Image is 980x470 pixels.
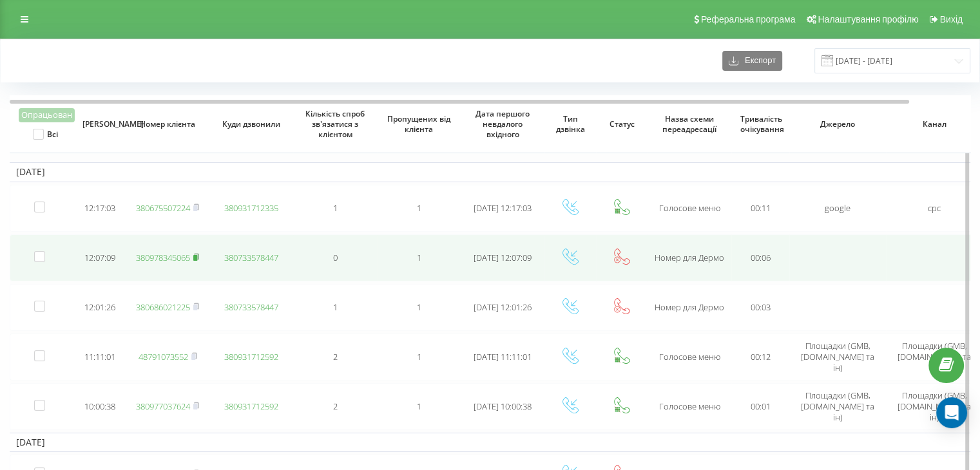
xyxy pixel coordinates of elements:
td: 11:11:01 [74,334,126,381]
td: Площадки (GMB, [DOMAIN_NAME] та ін) [789,334,886,381]
div: Open Intercom Messenger [936,397,967,428]
label: Всі [33,129,58,140]
span: [PERSON_NAME] [82,119,117,129]
span: 2 [333,400,338,412]
span: Реферальна програма [701,14,796,24]
td: Голосове меню [648,185,731,232]
span: Дата першого невдалого вхідного [471,109,535,139]
span: Номер клієнта [136,119,200,129]
span: 1 [417,351,421,362]
span: [DATE] 12:01:26 [474,301,532,313]
span: [DATE] 12:07:09 [474,252,532,263]
span: Пропущених від клієнта [387,114,451,134]
td: Номер для Дермо [648,284,731,331]
span: 1 [417,400,421,412]
span: [DATE] 12:17:03 [474,202,532,214]
a: 380977037624 [136,400,190,412]
span: Куди дзвонили [220,119,283,129]
span: 1 [417,301,421,313]
span: Джерело [800,119,876,129]
td: 00:11 [731,185,789,232]
a: 380931712335 [224,202,278,214]
td: 12:07:09 [74,234,126,281]
span: 1 [333,301,338,313]
td: 10:00:38 [74,383,126,430]
span: 1 [417,202,421,214]
a: 380686021225 [136,301,190,313]
td: Площадки (GMB, [DOMAIN_NAME] та ін) [789,383,886,430]
span: Кількість спроб зв'язатися з клієнтом [303,109,367,139]
td: 00:06 [731,234,789,281]
td: 12:01:26 [74,284,126,331]
span: Вихід [940,14,963,24]
span: Експорт [738,56,776,66]
td: 00:01 [731,383,789,430]
span: Статус [604,119,639,129]
span: Назва схеми переадресації [658,114,722,134]
a: 48791073552 [139,351,188,362]
td: google [789,185,886,232]
td: Голосове меню [648,334,731,381]
a: 380931712592 [224,400,278,412]
a: 380733578447 [224,252,278,263]
span: 1 [333,202,338,214]
td: 00:03 [731,284,789,331]
span: [DATE] 11:11:01 [474,351,532,362]
span: Канал [897,119,972,129]
span: 1 [417,252,421,263]
td: 12:17:03 [74,185,126,232]
a: 380733578447 [224,301,278,313]
td: 00:12 [731,334,789,381]
a: 380931712592 [224,351,278,362]
span: [DATE] 10:00:38 [474,400,532,412]
span: Тип дзвінка [553,114,588,134]
td: Номер для Дермо [648,234,731,281]
span: Налаштування профілю [818,14,918,24]
a: 380978345065 [136,252,190,263]
td: Голосове меню [648,383,731,430]
a: 380675507224 [136,202,190,214]
span: 0 [333,252,338,263]
span: Тривалість очікування [740,114,781,134]
span: 2 [333,351,338,362]
button: Експорт [722,51,782,71]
